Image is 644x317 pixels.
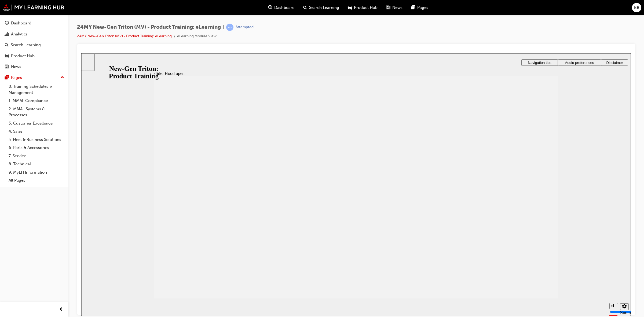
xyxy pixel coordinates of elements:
[539,250,547,257] button: Settings
[11,75,22,81] div: Pages
[529,256,563,261] input: volume
[226,24,233,31] span: learningRecordVerb_ATTEMPT-icon
[6,127,66,136] a: 4. Sales
[5,64,9,69] span: news-icon
[77,34,172,38] a: 24MY New-Gen Triton (MV) - Product Training: eLearning
[11,64,21,70] div: News
[268,4,272,11] span: guage-icon
[11,20,31,26] div: Dashboard
[5,75,9,80] span: pages-icon
[632,3,641,12] button: BB
[6,82,66,97] a: 0. Training Schedules & Management
[177,33,217,39] li: eLearning Module View
[303,4,307,11] span: search-icon
[417,5,428,11] span: Pages
[3,4,64,11] img: mmal
[411,4,415,11] span: pages-icon
[11,31,28,37] div: Analytics
[5,32,9,37] span: chart-icon
[6,105,66,119] a: 2. MMAL Systems & Processes
[299,2,343,13] a: search-iconSearch Learning
[386,4,390,11] span: news-icon
[2,18,66,28] a: Dashboard
[440,6,477,12] button: Navigation tips
[6,119,66,127] a: 3. Customer Excellence
[6,152,66,160] a: 7. Service
[77,24,221,30] span: 24MY New-Gen Triton (MV) - Product Training: eLearning
[354,5,378,11] span: Product Hub
[528,250,537,256] button: Mute (Ctrl+Alt+M)
[539,257,550,272] label: Zoom to fit
[525,245,547,263] div: misc controls
[236,25,254,30] div: Attempted
[11,53,35,59] div: Product Hub
[223,24,224,30] span: |
[5,43,9,48] span: search-icon
[484,7,513,11] span: Audio preferences
[407,2,433,13] a: pages-iconPages
[2,73,66,83] button: Pages
[6,97,66,105] a: 1. MMAL Compliance
[11,42,41,48] div: Search Learning
[59,306,63,313] span: prev-icon
[6,168,66,177] a: 9. MyLH Information
[2,62,66,72] a: News
[525,7,541,11] span: Disclaimer
[5,21,9,26] span: guage-icon
[309,5,339,11] span: Search Learning
[6,160,66,168] a: 8. Technical
[634,5,639,11] span: BB
[392,5,402,11] span: News
[2,40,66,50] a: Search Learning
[343,2,382,13] a: car-iconProduct Hub
[60,74,64,81] span: up-icon
[274,5,295,11] span: Dashboard
[6,136,66,144] a: 5. Fleet & Business Solutions
[520,6,547,12] button: Disclaimer
[382,2,407,13] a: news-iconNews
[5,54,9,59] span: car-icon
[264,2,299,13] a: guage-iconDashboard
[447,7,470,11] span: Navigation tips
[348,4,352,11] span: car-icon
[2,17,66,73] button: DashboardAnalyticsSearch LearningProduct HubNews
[2,51,66,61] a: Product Hub
[2,29,66,39] a: Analytics
[6,176,66,185] a: All Pages
[477,6,520,12] button: Audio preferences
[6,144,66,152] a: 6. Parts & Accessories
